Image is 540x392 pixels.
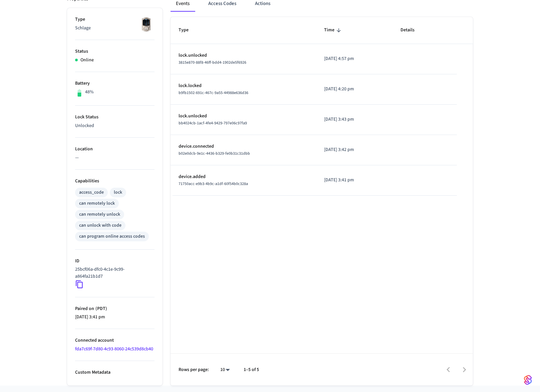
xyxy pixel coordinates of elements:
span: b02e0dcb-9e1c-4436-b329-fe0b31c31dbb [179,151,250,156]
span: 3815e870-88f8-46ff-bdd4-1902de5f6926 [179,60,246,65]
p: Online [80,57,94,64]
div: can remotely unlock [79,211,120,218]
p: lock.unlocked [179,113,308,120]
div: access_code [79,189,104,196]
p: Capabilities [75,178,155,185]
span: bb4024cb-1acf-4fe4-9429-797e06c97fa9 [179,120,247,126]
p: device.added [179,173,308,180]
div: 10 [217,365,233,375]
p: Connected account [75,337,155,344]
img: SeamLogoGradient.69752ec5.svg [524,375,532,385]
p: Battery [75,80,155,87]
p: [DATE] 4:20 pm [324,86,384,93]
p: Unlocked [75,122,155,129]
p: lock.locked [179,82,308,89]
p: Type [75,16,155,23]
p: 1–5 of 5 [244,366,259,373]
span: Time [324,25,343,35]
p: ID [75,258,155,265]
p: — [75,154,155,161]
p: [DATE] 3:41 pm [324,177,384,184]
p: Lock Status [75,114,155,121]
table: sticky table [171,17,473,195]
span: Details [400,25,423,35]
p: Status [75,48,155,55]
div: can remotely lock [79,200,115,207]
span: 71750acc-e9b3-4b9c-a1df-60f54b0c328a [179,181,248,187]
a: fda7c69f-7d80-4c93-8060-24c539d8cb40 [75,346,153,352]
p: lock.unlocked [179,52,308,59]
p: [DATE] 4:57 pm [324,55,384,62]
span: ( PDT ) [94,305,107,312]
div: can program online access codes [79,233,145,240]
span: Type [179,25,197,35]
p: [DATE] 3:43 pm [324,116,384,123]
p: [DATE] 3:41 pm [75,314,155,321]
p: Schlage [75,25,155,32]
p: Location [75,146,155,153]
p: [DATE] 3:42 pm [324,146,384,153]
div: can unlock with code [79,222,121,229]
div: lock [114,189,122,196]
p: Paired on [75,305,155,312]
span: b9fb1502-691c-467c-9a55-44988e636d36 [179,90,248,96]
img: Schlage Sense Smart Deadbolt with Camelot Trim, Front [138,16,155,33]
p: Custom Metadata [75,369,155,376]
p: 25bcf06a-dfc0-4c1e-9c99-a864fa21b1d7 [75,266,152,280]
p: Rows per page: [179,366,209,373]
p: 48% [85,89,94,96]
p: device.connected [179,143,308,150]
